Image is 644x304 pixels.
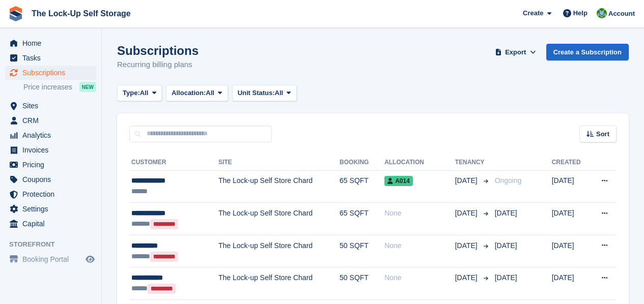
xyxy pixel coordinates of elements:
[22,66,83,80] span: Subscriptions
[340,267,384,300] td: 50 SQFT
[495,209,517,217] span: [DATE]
[22,158,83,172] span: Pricing
[340,203,384,235] td: 65 SQFT
[5,66,96,80] a: menu
[608,9,635,19] span: Account
[546,44,629,60] a: Create a Subscription
[523,8,543,18] span: Create
[5,36,96,50] a: menu
[5,202,96,216] a: menu
[123,88,140,98] span: Type:
[5,217,96,231] a: menu
[22,202,83,216] span: Settings
[5,252,96,266] a: menu
[552,203,589,235] td: [DATE]
[218,235,340,267] td: The Lock-up Self Store Chard
[384,272,455,283] div: None
[552,170,589,203] td: [DATE]
[218,155,340,171] th: Site
[340,235,384,267] td: 50 SQFT
[384,176,413,186] span: A014
[455,208,480,219] span: [DATE]
[27,5,135,22] a: The Lock-Up Self Storage
[455,155,491,171] th: Tenancy
[275,88,284,98] span: All
[117,59,199,71] p: Recurring billing plans
[495,176,522,185] span: Ongoing
[22,217,83,231] span: Capital
[117,44,199,57] h1: Subscriptions
[495,273,517,282] span: [DATE]
[172,88,206,98] span: Allocation:
[5,128,96,142] a: menu
[22,187,83,201] span: Protection
[8,6,23,21] img: stora-icon-8386f47178a22dfd0bd8f6a31ec36ba5ce8667c1dd55bd0f319d3a0aa187defe.svg
[455,240,480,251] span: [DATE]
[140,88,149,98] span: All
[597,8,607,18] img: Andrew Beer
[84,253,96,265] a: Preview store
[79,82,96,92] div: NEW
[206,88,214,98] span: All
[455,175,480,186] span: [DATE]
[493,44,538,60] button: Export
[552,155,589,171] th: Created
[22,51,83,65] span: Tasks
[340,155,384,171] th: Booking
[22,128,83,142] span: Analytics
[22,36,83,50] span: Home
[5,99,96,113] a: menu
[166,85,228,102] button: Allocation: All
[455,272,480,283] span: [DATE]
[5,113,96,128] a: menu
[5,51,96,65] a: menu
[232,85,297,102] button: Unit Status: All
[22,99,83,113] span: Sites
[573,8,587,18] span: Help
[23,82,72,92] span: Price increases
[552,235,589,267] td: [DATE]
[340,170,384,203] td: 65 SQFT
[552,267,589,300] td: [DATE]
[117,85,162,102] button: Type: All
[384,208,455,219] div: None
[218,170,340,203] td: The Lock-up Self Store Chard
[9,239,101,250] span: Storefront
[22,172,83,187] span: Coupons
[5,158,96,172] a: menu
[5,172,96,187] a: menu
[384,155,455,171] th: Allocation
[218,203,340,235] td: The Lock-up Self Store Chard
[505,47,526,57] span: Export
[22,143,83,157] span: Invoices
[238,88,275,98] span: Unit Status:
[23,81,96,93] a: Price increases NEW
[22,252,83,266] span: Booking Portal
[5,143,96,157] a: menu
[596,129,609,139] span: Sort
[384,240,455,251] div: None
[22,113,83,128] span: CRM
[218,267,340,300] td: The Lock-up Self Store Chard
[5,187,96,201] a: menu
[129,155,218,171] th: Customer
[495,241,517,250] span: [DATE]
